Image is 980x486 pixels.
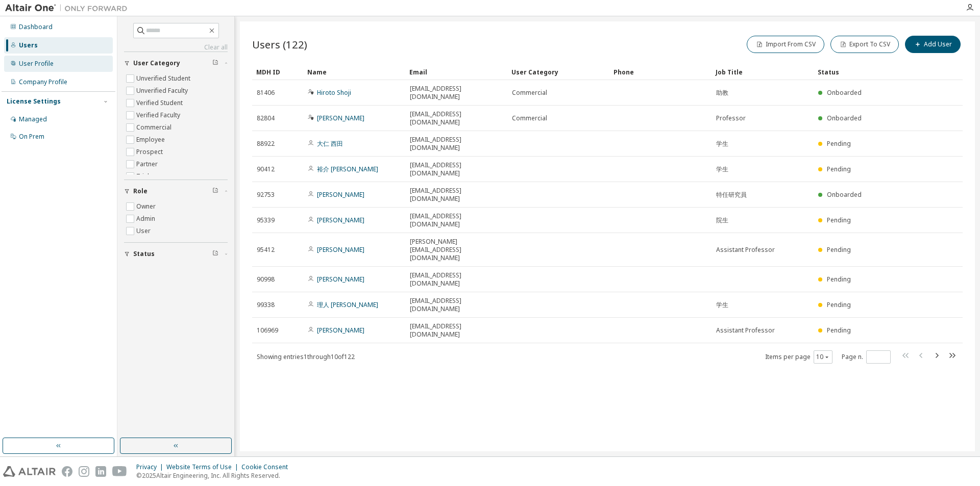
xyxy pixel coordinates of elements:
div: Privacy [136,463,166,471]
div: On Prem [19,133,44,141]
span: Pending [827,216,851,224]
span: [PERSON_NAME][EMAIL_ADDRESS][DOMAIN_NAME] [410,238,503,262]
a: 裕介 [PERSON_NAME] [317,165,378,173]
span: Items per page [765,350,832,364]
span: 82804 [257,114,275,122]
span: User Category [133,59,180,67]
a: [PERSON_NAME] [317,326,364,335]
a: Clear all [124,43,228,52]
span: Onboarded [827,190,862,199]
span: Role [133,187,148,195]
span: 院生 [716,216,728,224]
span: Professor [716,114,746,122]
span: 特任研究員 [716,191,747,199]
label: Owner [136,200,158,213]
img: facebook.svg [62,466,72,477]
label: Partner [136,158,160,170]
img: instagram.svg [79,466,89,477]
button: Add User [905,36,961,53]
label: Commercial [136,121,174,134]
span: Showing entries 1 through 10 of 122 [257,352,355,361]
div: User Category [511,64,605,80]
span: Clear filter [212,187,218,195]
span: Pending [827,300,851,309]
label: Employee [136,134,167,146]
label: User [136,225,153,237]
label: Admin [136,213,157,225]
span: Pending [827,165,851,173]
span: Onboarded [827,88,862,97]
label: Verified Faculty [136,109,182,121]
a: Hiroto Shoji [317,88,351,97]
button: User Category [124,52,228,74]
label: Unverified Faculty [136,85,190,97]
div: Cookie Consent [241,463,294,471]
div: Email [409,64,503,80]
span: [EMAIL_ADDRESS][DOMAIN_NAME] [410,297,503,313]
label: Verified Student [136,97,185,109]
button: Status [124,243,228,265]
img: altair_logo.svg [3,466,56,477]
button: Import From CSV [747,36,824,53]
img: linkedin.svg [95,466,106,477]
span: 95339 [257,216,275,224]
span: [EMAIL_ADDRESS][DOMAIN_NAME] [410,271,503,288]
span: 助教 [716,89,728,97]
span: Page n. [842,350,891,364]
button: Role [124,180,228,202]
span: 88922 [257,140,275,148]
span: [EMAIL_ADDRESS][DOMAIN_NAME] [410,212,503,228]
span: 90412 [257,165,275,173]
div: Users [19,41,38,49]
div: Managed [19,115,47,123]
span: Commercial [512,89,547,97]
p: © 2025 Altair Engineering, Inc. All Rights Reserved. [136,471,294,480]
div: Website Terms of Use [166,463,241,471]
label: Prospect [136,146,165,158]
a: [PERSON_NAME] [317,216,364,224]
span: [EMAIL_ADDRESS][DOMAIN_NAME] [410,110,503,126]
span: [EMAIL_ADDRESS][DOMAIN_NAME] [410,161,503,177]
span: Pending [827,275,851,284]
span: Status [133,250,155,258]
span: 92753 [257,191,275,199]
img: youtube.svg [112,466,127,477]
img: Altair One [5,3,133,13]
div: Dashboard [19,23,53,31]
span: [EMAIL_ADDRESS][DOMAIN_NAME] [410,187,503,203]
span: 106969 [257,326,278,335]
span: Clear filter [212,59,218,67]
span: Clear filter [212,250,218,258]
span: Commercial [512,114,547,122]
span: 90998 [257,275,275,284]
span: 学生 [716,165,728,173]
span: Users (122) [252,37,307,52]
div: User Profile [19,60,54,68]
button: 10 [816,353,830,361]
label: Trial [136,170,151,183]
span: [EMAIL_ADDRESS][DOMAIN_NAME] [410,322,503,339]
span: Onboarded [827,114,862,122]
label: Unverified Student [136,72,192,85]
span: Pending [827,326,851,335]
a: [PERSON_NAME] [317,275,364,284]
div: Name [307,64,401,80]
div: MDH ID [256,64,299,80]
span: [EMAIL_ADDRESS][DOMAIN_NAME] [410,85,503,101]
a: [PERSON_NAME] [317,245,364,254]
div: Company Profile [19,78,67,86]
span: 学生 [716,140,728,148]
a: 理人 [PERSON_NAME] [317,300,378,309]
span: Assistant Professor [716,326,775,335]
span: [EMAIL_ADDRESS][DOMAIN_NAME] [410,136,503,152]
a: [PERSON_NAME] [317,190,364,199]
span: 学生 [716,301,728,309]
a: 大仁 西田 [317,139,343,148]
div: Phone [614,64,707,80]
span: Assistant Professor [716,246,775,254]
span: 99338 [257,301,275,309]
span: 95412 [257,246,275,254]
div: Job Title [716,64,810,80]
span: 81406 [257,89,275,97]
div: License Settings [7,97,61,106]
